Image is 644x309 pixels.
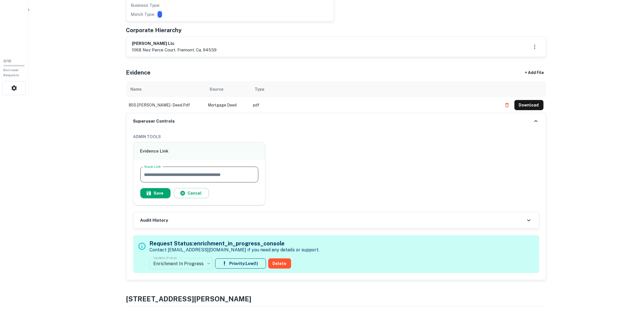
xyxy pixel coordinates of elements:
[131,11,155,18] p: Match Type:
[126,26,182,34] h5: Corporate Hierarchy
[126,97,205,113] td: 855 [PERSON_NAME] - deed.pdf
[131,86,142,93] div: Name
[502,101,512,110] button: Delete file
[133,134,539,140] h6: ADMIN TOOLS
[126,81,205,97] th: Name
[3,68,19,77] span: Borrower Requests
[131,2,160,9] p: Business Type:
[126,81,546,113] div: scrollable content
[140,217,168,224] h6: Audit History
[150,247,320,253] p: Contact [EMAIL_ADDRESS][DOMAIN_NAME] if you need any details or support.
[215,258,266,269] button: Priority:Low(1)
[140,188,171,198] button: Save
[132,47,217,53] p: 1068 nez perce court, fremont, ca, 94539
[150,256,213,271] div: Enrichment In Progress
[250,81,499,97] th: Type
[205,97,250,113] td: Mortgage Deed
[174,188,209,198] button: Cancel
[515,68,554,78] div: + Add File
[133,118,175,125] h6: Superuser Controls
[144,164,161,169] label: Slack Link
[268,258,291,269] button: Delete
[250,97,499,113] td: pdf
[514,100,543,110] button: Download
[255,86,265,93] div: Type
[150,239,320,248] h5: Request Status: enrichment_in_progress_console
[126,68,151,77] h5: Evidence
[205,81,250,97] th: Source
[132,40,217,47] h6: [PERSON_NAME] llc
[210,86,224,93] div: Source
[154,255,177,260] label: Update Status
[3,59,11,63] span: 0 / 10
[126,294,546,304] h4: [STREET_ADDRESS][PERSON_NAME]
[616,264,644,291] iframe: Chat Widget
[140,148,259,154] h6: Evidence Link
